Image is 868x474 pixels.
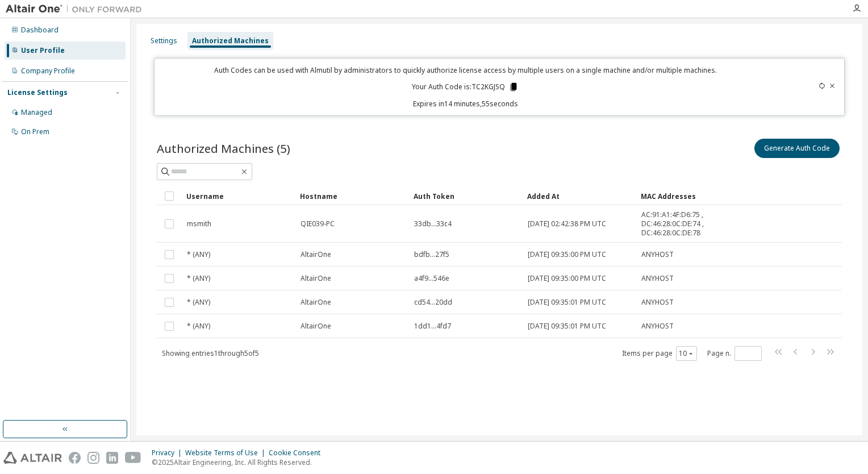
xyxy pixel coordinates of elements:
span: AC:91:A1:4F:D6:75 , DC:46:28:0C:DE:74 , DC:46:28:0C:DE:78 [641,210,722,238]
div: User Profile [21,46,65,55]
div: Dashboard [21,26,59,35]
span: ANYHOST [641,322,674,331]
div: MAC Addresses [641,187,723,205]
span: Page n. [707,346,762,361]
span: Showing entries 1 through 5 of 5 [162,348,259,358]
span: * (ANY) [187,250,210,259]
div: On Prem [21,127,49,136]
div: Hostname [300,187,404,205]
span: Authorized Machines (5) [157,140,290,156]
span: ANYHOST [641,298,674,307]
img: youtube.svg [125,452,141,464]
img: linkedin.svg [106,452,118,464]
span: * (ANY) [187,298,210,307]
div: Website Terms of Use [185,448,269,458]
div: Added At [527,187,632,205]
span: Items per page [622,346,697,361]
div: License Settings [7,88,68,97]
span: AltairOne [301,298,331,307]
span: msmith [187,219,211,228]
span: [DATE] 09:35:00 PM UTC [528,274,606,283]
img: instagram.svg [87,452,99,464]
span: ANYHOST [641,250,674,259]
span: [DATE] 02:42:38 PM UTC [528,219,606,228]
button: 10 [679,349,694,358]
div: Settings [151,36,177,45]
span: bdfb...27f5 [414,250,449,259]
span: AltairOne [301,250,331,259]
img: facebook.svg [69,452,81,464]
span: * (ANY) [187,322,210,331]
div: Auth Token [414,187,518,205]
img: Altair One [6,3,148,15]
span: [DATE] 09:35:01 PM UTC [528,322,606,331]
span: ANYHOST [641,274,674,283]
span: cd54...20dd [414,298,452,307]
p: © 2025 Altair Engineering, Inc. All Rights Reserved. [152,458,327,467]
img: altair_logo.svg [3,452,62,464]
p: Auth Codes can be used with Almutil by administrators to quickly authorize license access by mult... [161,65,770,75]
button: Generate Auth Code [754,139,840,158]
span: QIE039-PC [301,219,335,228]
div: Username [186,187,291,205]
span: [DATE] 09:35:00 PM UTC [528,250,606,259]
span: 33db...33c4 [414,219,452,228]
span: AltairOne [301,274,331,283]
div: Company Profile [21,66,75,76]
span: AltairOne [301,322,331,331]
div: Cookie Consent [269,448,327,458]
p: Expires in 14 minutes, 55 seconds [161,99,770,109]
p: Your Auth Code is: TC2KGJSQ [412,82,519,92]
span: 1dd1...4fd7 [414,322,451,331]
div: Authorized Machines [192,36,269,45]
div: Privacy [152,448,185,458]
div: Managed [21,108,52,117]
span: * (ANY) [187,274,210,283]
span: a4f9...546e [414,274,449,283]
span: [DATE] 09:35:01 PM UTC [528,298,606,307]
